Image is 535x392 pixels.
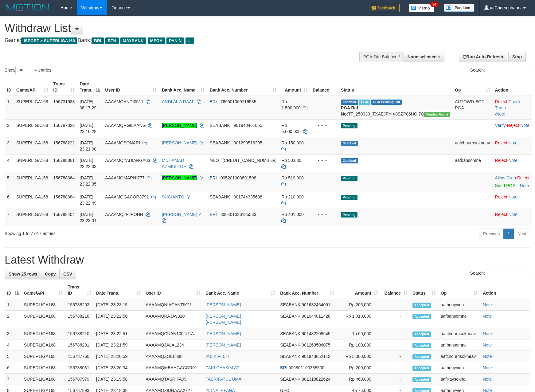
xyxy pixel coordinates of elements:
[148,37,165,44] span: MEGA
[412,331,431,337] span: Accepted
[14,96,51,120] td: SUPERLIGA168
[45,272,56,276] span: Copy
[337,328,381,339] td: Rp 60,000
[14,78,51,96] th: Game/API: activate to sort column ascending
[479,229,504,239] a: Previous
[233,194,262,199] span: Copy 901744335608 to clipboard
[162,99,194,104] a: ANDI AL A RAAF
[94,339,143,351] td: [DATE] 23:21:59
[80,123,96,134] span: [DATE] 23:16:28
[9,272,37,276] span: Show 25 rows
[5,299,21,311] td: 1
[483,343,492,347] a: Note
[495,175,516,180] a: Allow Grab
[508,158,517,163] a: Note
[493,120,532,137] td: · ·
[438,281,480,299] th: Op: activate to sort column ascending
[412,366,431,371] span: Accepted
[92,37,103,44] span: BRI
[281,158,301,163] span: Rp 50.000
[94,299,143,311] td: [DATE] 23:23:15
[205,343,241,347] a: [PERSON_NAME]
[21,328,65,339] td: SUPERLIGA168
[233,123,262,128] span: Copy 901943461055 to clipboard
[210,99,217,104] span: BRI
[21,339,65,351] td: SUPERLIGA168
[495,123,506,128] a: Verify
[337,281,381,299] th: Amount: activate to sort column ascending
[438,362,480,374] td: aafhouyyien
[480,281,530,299] th: Action
[508,52,526,62] a: Stop
[412,377,431,382] span: Accepted
[359,52,404,62] div: PGA Site Balance /
[520,183,529,188] a: Note
[105,175,144,180] span: AAAAMQMARNI777
[162,175,197,180] a: [PERSON_NAME]
[80,140,96,151] span: [DATE] 23:21:00
[281,194,303,199] span: Rp 210.000
[495,140,507,145] a: Reject
[412,354,431,359] span: Accepted
[159,78,207,96] th: Bank Acc. Name: activate to sort column ascending
[105,158,150,163] span: AAAAMQYADIARGA03
[15,66,38,75] select: Showentries
[341,141,358,146] span: Grabbed
[223,158,277,163] span: Copy 5859457202325703 to clipboard
[143,362,203,374] td: AAAAMQMBAHGACOR01
[495,212,507,217] a: Reject
[5,362,21,374] td: 6
[53,158,75,163] span: 156788361
[205,314,241,325] a: [PERSON_NAME] [PERSON_NAME]
[5,269,41,279] a: Show 25 rows
[210,140,230,145] span: SEABANK
[103,78,159,96] th: User ID: activate to sort column ascending
[404,52,444,62] button: None selected
[281,212,303,217] span: Rp 401.000
[438,374,480,385] td: aafKaysokna
[143,374,203,385] td: AAAAMQTASRIFA99
[105,99,143,104] span: AAAAMQANDI0511
[483,302,492,307] a: Note
[470,66,530,75] label: Search:
[63,272,72,276] span: CSV
[508,140,517,145] a: Note
[94,362,143,374] td: [DATE] 23:20:34
[80,99,96,110] span: [DATE] 06:17:29
[302,331,330,336] span: Copy 901482208645 to clipboard
[105,37,119,44] span: BTN
[280,302,300,307] span: SEABANK
[313,157,336,163] div: - - -
[280,354,300,359] span: SEABANK
[203,281,278,299] th: Bank Acc. Name: activate to sort column ascending
[5,281,21,299] th: ID: activate to sort column descending
[21,311,65,328] td: SUPERLIGA168
[120,37,146,44] span: MAYBANK
[53,123,75,128] span: 156787822
[5,191,14,209] td: 6
[143,281,203,299] th: User ID: activate to sort column ascending
[493,191,532,209] td: ·
[14,191,51,209] td: SUPERLIGA168
[430,2,439,7] span: 34
[281,123,300,134] span: Rp 5.000.000
[452,137,492,155] td: aafchournsokneav
[412,343,431,348] span: Accepted
[337,351,381,362] td: Rp 3,000,000
[313,122,336,128] div: - - -
[14,209,51,226] td: SUPERLIGA168
[483,377,492,382] a: Note
[508,194,517,199] a: Note
[493,137,532,155] td: ·
[410,281,438,299] th: Status: activate to sort column ascending
[487,66,530,75] input: Search:
[438,299,480,311] td: aafhouyyien
[205,354,229,359] a: ZULKIFLI. H
[65,339,94,351] td: 156788201
[21,351,65,362] td: SUPERLIGA168
[65,311,94,328] td: 156788218
[483,331,492,336] a: Note
[438,339,480,351] td: aafbansomne
[5,311,21,328] td: 2
[310,78,338,96] th: Balance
